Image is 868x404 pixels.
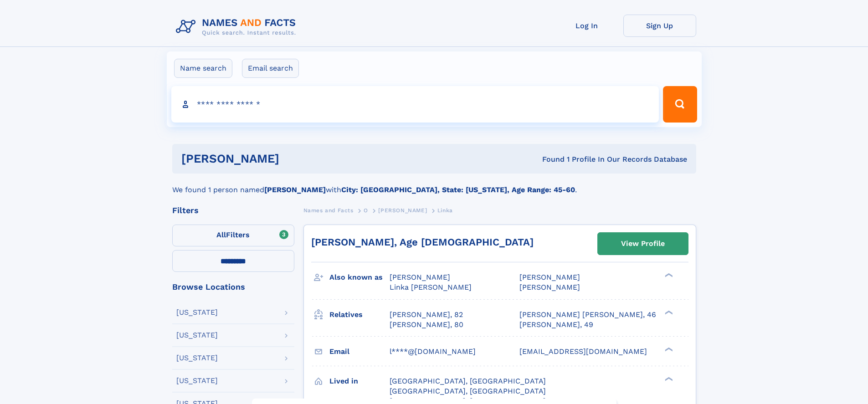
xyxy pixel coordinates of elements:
[519,310,656,320] a: [PERSON_NAME] [PERSON_NAME], 46
[364,205,368,216] a: O
[172,15,303,39] img: Logo Names and Facts
[519,320,593,330] a: [PERSON_NAME], 49
[390,387,546,395] span: [GEOGRAPHIC_DATA], [GEOGRAPHIC_DATA]
[519,347,647,356] span: [EMAIL_ADDRESS][DOMAIN_NAME]
[663,272,673,278] div: ❯
[550,15,623,37] a: Log In
[176,332,218,339] div: [US_STATE]
[390,377,546,385] span: [GEOGRAPHIC_DATA], [GEOGRAPHIC_DATA]
[216,230,226,239] span: All
[390,283,472,291] span: Linka [PERSON_NAME]
[176,309,218,316] div: [US_STATE]
[172,206,294,215] div: Filters
[311,236,534,248] a: [PERSON_NAME], Age [DEMOGRAPHIC_DATA]
[172,225,294,246] label: Filters
[663,86,697,123] button: Search Button
[172,283,294,291] div: Browse Locations
[172,174,696,195] div: We found 1 person named with .
[176,354,218,362] div: [US_STATE]
[242,59,299,78] label: Email search
[390,273,450,281] span: [PERSON_NAME]
[176,377,218,384] div: [US_STATE]
[390,320,463,330] a: [PERSON_NAME], 80
[181,153,411,164] h1: [PERSON_NAME]
[663,346,673,352] div: ❯
[519,273,580,281] span: [PERSON_NAME]
[329,307,390,322] h3: Relatives
[341,185,575,194] b: City: [GEOGRAPHIC_DATA], State: [US_STATE], Age Range: 45-60
[519,283,580,291] span: [PERSON_NAME]
[621,233,665,254] div: View Profile
[378,205,427,216] a: [PERSON_NAME]
[171,86,659,123] input: search input
[663,309,673,315] div: ❯
[174,59,232,78] label: Name search
[411,154,687,164] div: Found 1 Profile In Our Records Database
[598,233,688,255] a: View Profile
[378,207,427,214] span: [PERSON_NAME]
[329,344,390,359] h3: Email
[303,205,354,216] a: Names and Facts
[364,207,368,214] span: O
[390,310,463,320] a: [PERSON_NAME], 82
[623,15,696,37] a: Sign Up
[329,270,390,285] h3: Also known as
[329,373,390,389] h3: Lived in
[264,185,326,194] b: [PERSON_NAME]
[437,207,453,214] span: Linka
[663,376,673,382] div: ❯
